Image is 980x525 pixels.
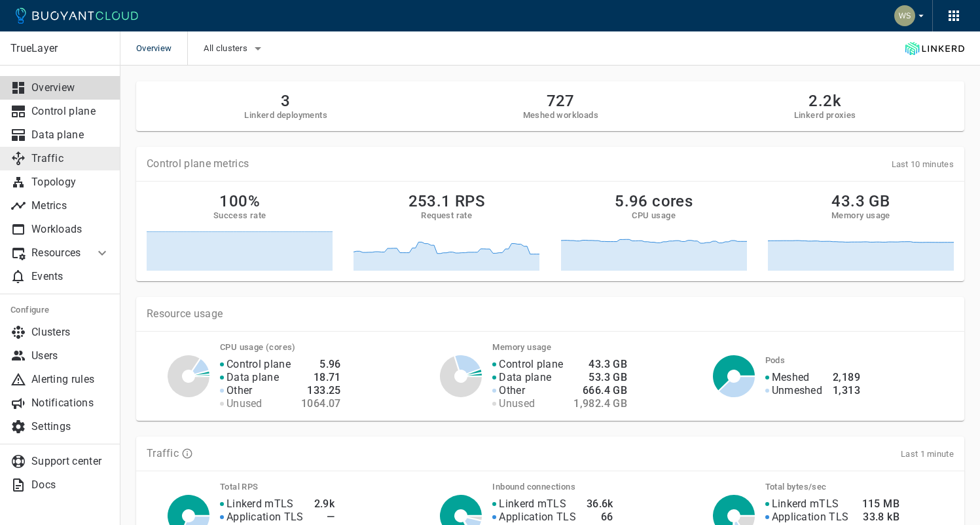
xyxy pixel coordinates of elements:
h4: — [314,511,335,524]
h4: 43.3 GB [573,358,627,371]
h4: 1064.07 [301,397,341,410]
p: Users [31,349,110,362]
p: Data plane [227,371,279,384]
span: Last 10 minutes [892,159,954,169]
p: Control plane [227,358,291,371]
p: Traffic [147,447,179,460]
h4: 115 MB [859,497,899,511]
h4: 1,982.4 GB [573,397,627,410]
p: Control plane [499,358,563,371]
h2: 43.3 GB [831,192,890,210]
p: Control plane [31,105,110,118]
h5: Success rate [213,210,266,221]
p: Traffic [31,152,110,165]
h4: 36.6k [587,497,613,511]
button: All clusters [204,39,266,58]
h5: Linkerd proxies [794,110,856,121]
p: Application TLS [499,511,576,524]
p: Workloads [31,223,110,236]
h2: 3 [244,92,327,110]
p: Metrics [31,199,110,212]
p: Control plane metrics [147,157,249,170]
a: 253.1 RPSRequest rate [354,192,539,271]
h5: Linkerd deployments [244,110,327,121]
h4: 2,189 [833,371,860,384]
h4: 2.9k [314,497,335,511]
a: 5.96 coresCPU usage [561,192,747,271]
p: Meshed [772,371,810,384]
p: Linkerd mTLS [772,497,839,511]
p: Resource usage [147,307,954,321]
h4: 18.71 [301,371,341,384]
h5: CPU usage [632,210,676,221]
h4: 5.96 [301,358,341,371]
p: Linkerd mTLS [227,497,294,511]
p: Unused [499,397,535,410]
p: Notifications [31,397,110,410]
img: Weichung Shaw [894,5,915,26]
span: Overview [136,31,187,66]
p: Support center [31,455,110,468]
p: Data plane [499,371,551,384]
h5: Request rate [421,210,472,221]
p: Events [31,270,110,283]
p: TrueLayer [10,42,109,55]
p: Settings [31,420,110,433]
p: Other [499,384,525,397]
p: Application TLS [227,511,304,524]
p: Application TLS [772,511,849,524]
h4: 53.3 GB [573,371,627,384]
p: Topology [31,176,110,189]
p: Overview [31,81,110,94]
h2: 253.1 RPS [408,192,486,210]
a: 43.3 GBMemory usage [768,192,954,271]
svg: TLS data is compiled from traffic seen by Linkerd proxies. RPS and TCP bytes reflect both inbound... [181,448,193,459]
a: 100%Success rate [147,192,333,271]
span: Last 1 minute [901,449,954,459]
h5: Configure [10,305,110,315]
p: Unused [227,397,263,410]
h2: 5.96 cores [615,192,693,210]
p: Other [227,384,253,397]
h4: 133.25 [301,384,341,397]
span: All clusters [204,43,250,54]
h5: Meshed workloads [523,110,598,121]
h2: 727 [523,92,598,110]
h4: 66 [587,511,613,524]
h2: 2.2k [794,92,856,110]
p: Unmeshed [772,384,822,397]
h4: 33.8 kB [859,511,899,524]
p: Data plane [31,128,110,142]
p: Alerting rules [31,373,110,386]
p: Docs [31,478,110,492]
h4: 1,313 [833,384,860,397]
p: Clusters [31,326,110,339]
p: Resources [31,246,84,260]
p: Linkerd mTLS [499,497,566,511]
h4: 666.4 GB [573,384,627,397]
h2: 100% [219,192,260,210]
h5: Memory usage [831,210,890,221]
